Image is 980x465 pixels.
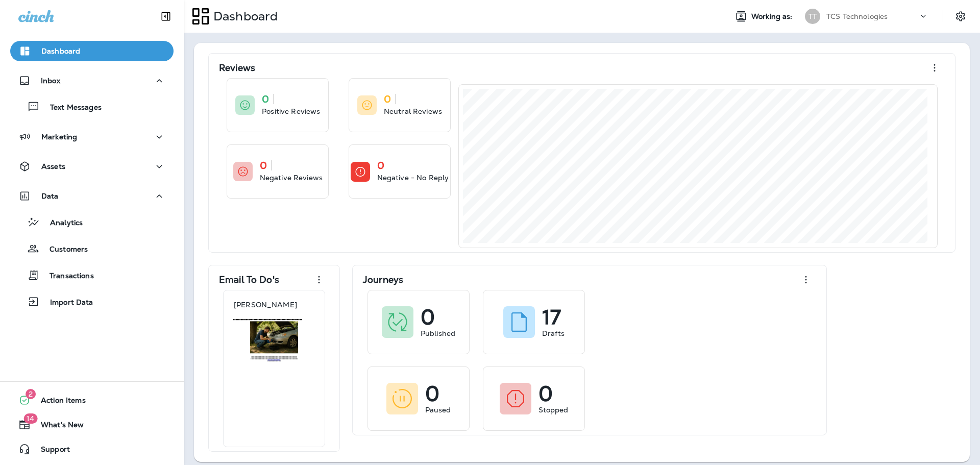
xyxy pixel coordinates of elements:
p: Assets [41,162,65,170]
p: Published [421,328,455,338]
span: 14 [23,413,37,424]
span: Support [31,445,70,457]
div: TT [805,9,820,24]
span: 2 [26,389,36,399]
p: Drafts [542,328,565,338]
button: Dashboard [10,41,174,61]
button: 2Action Items [10,390,174,410]
button: Assets [10,156,174,177]
p: Marketing [41,133,77,141]
p: Paused [425,405,451,415]
button: Analytics [10,211,174,233]
p: 17 [542,312,561,322]
p: Customers [39,245,88,255]
p: 0 [425,388,439,399]
button: Data [10,186,174,206]
p: 0 [384,94,391,104]
p: Import Data [40,298,93,308]
p: Negative - No Reply [377,173,449,183]
img: 68c09f06-b8b0-41f7-9f41-ac21fe4c0266.jpg [233,319,315,362]
p: 0 [538,388,553,399]
p: Analytics [40,218,83,228]
button: Settings [951,7,970,26]
span: Action Items [31,396,86,408]
button: Inbox [10,70,174,91]
p: 0 [260,160,267,170]
p: Inbox [41,77,60,85]
p: 0 [262,94,269,104]
button: 14What's New [10,414,174,435]
button: Support [10,439,174,459]
p: Neutral Reviews [384,106,442,116]
p: Positive Reviews [262,106,320,116]
p: Negative Reviews [260,173,323,183]
p: Data [41,192,59,200]
button: Transactions [10,264,174,286]
p: Reviews [219,63,255,73]
button: Import Data [10,291,174,312]
span: Working as: [751,12,795,21]
button: Marketing [10,127,174,147]
p: Text Messages [40,103,102,113]
p: Stopped [538,405,569,415]
p: Dashboard [41,47,80,55]
p: Journeys [363,275,403,285]
p: Email To Do's [219,275,279,285]
p: 0 [421,312,435,322]
p: 0 [377,160,384,170]
button: Text Messages [10,96,174,117]
p: Transactions [39,272,94,281]
p: TCS Technologies [826,12,888,20]
p: Dashboard [209,9,278,24]
button: Customers [10,238,174,259]
span: What's New [31,421,84,433]
button: Collapse Sidebar [152,6,180,27]
p: [PERSON_NAME] [234,301,297,309]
